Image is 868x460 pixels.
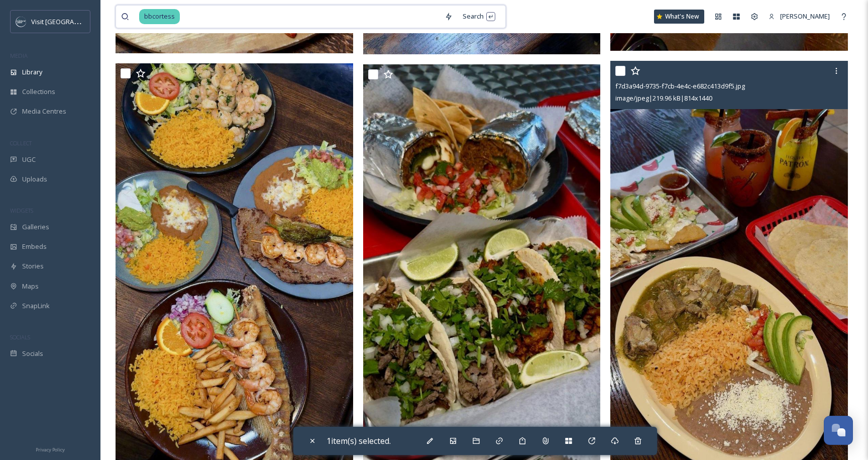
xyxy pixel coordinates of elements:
[22,155,36,164] span: UGC
[22,67,42,77] span: Library
[22,301,50,311] span: SnapLink
[22,261,44,271] span: Stories
[22,107,66,116] span: Media Centres
[780,12,830,21] span: [PERSON_NAME]
[615,81,745,90] span: f7d3a94d-9735-f7cb-4e4c-e682c413d9f5.jpg
[31,17,109,26] span: Visit [GEOGRAPHIC_DATA]
[824,416,853,445] button: Open Chat
[22,282,39,291] span: Maps
[139,9,180,24] span: bbcortess
[10,207,33,214] span: WIDGETS
[10,139,32,147] span: COLLECT
[36,446,65,453] span: Privacy Policy
[764,7,835,26] a: [PERSON_NAME]
[458,7,500,26] div: Search
[22,242,47,251] span: Embeds
[10,333,30,341] span: SOCIALS
[36,443,65,455] a: Privacy Policy
[22,349,43,358] span: Socials
[10,52,28,59] span: MEDIA
[327,435,391,446] span: 1 item(s) selected.
[22,222,49,232] span: Galleries
[22,87,55,97] span: Collections
[22,174,47,184] span: Uploads
[654,10,704,24] a: What's New
[615,94,712,103] span: image/jpeg | 219.96 kB | 814 x 1440
[16,17,26,27] img: c3es6xdrejuflcaqpovn.png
